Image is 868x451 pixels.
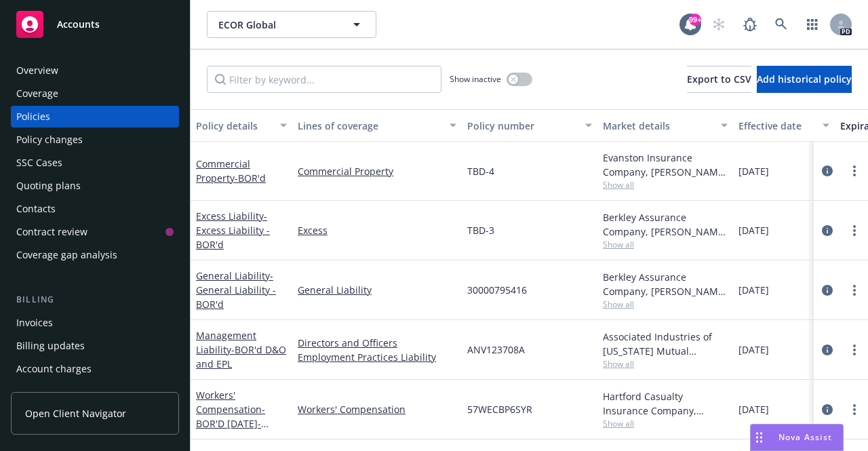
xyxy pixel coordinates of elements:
div: Coverage gap analysis [16,244,117,266]
span: 30000795416 [467,283,527,297]
div: Quoting plans [16,175,81,197]
a: Directors and Officers [298,336,456,350]
div: Account charges [16,358,92,380]
span: Show all [603,298,728,310]
a: Report a Bug [736,11,764,38]
a: Switch app [799,11,826,38]
span: - General Liability - BOR'd [196,269,276,311]
button: Add historical policy [757,66,852,93]
a: Coverage gap analysis [11,244,179,266]
a: Employment Practices Liability [298,350,456,364]
button: Lines of coverage [292,109,462,142]
span: [DATE] [738,223,769,237]
span: Nova Assist [778,431,832,443]
div: Hartford Casualty Insurance Company, Hartford Insurance Group [603,389,728,418]
div: Billing updates [16,335,85,357]
span: Show all [603,418,728,429]
span: - Excess Liability - BOR'd [196,210,270,251]
div: Overview [16,60,58,81]
button: Nova Assist [750,424,844,451]
div: Evanston Insurance Company, [PERSON_NAME] Insurance, RT Specialty Insurance Services, LLC (RSG Sp... [603,151,728,179]
span: [DATE] [738,402,769,416]
span: Show all [603,179,728,191]
a: circleInformation [819,342,835,358]
input: Filter by keyword... [207,66,441,93]
div: Policy number [467,119,577,133]
a: Commercial Property [298,164,456,178]
a: Start snowing [705,11,732,38]
span: Show all [603,239,728,250]
div: Contract review [16,221,87,243]
span: [DATE] [738,342,769,357]
a: Contract review [11,221,179,243]
div: Billing [11,293,179,307]
a: Management Liability [196,329,286,370]
span: Accounts [57,19,100,30]
button: Effective date [733,109,835,142]
a: circleInformation [819,282,835,298]
span: Show inactive [450,73,501,85]
a: more [846,342,863,358]
div: Contacts [16,198,56,220]
a: more [846,163,863,179]
span: Export to CSV [687,73,751,85]
a: Excess Liability [196,210,270,251]
span: - BOR'd D&O and EPL [196,343,286,370]
div: Lines of coverage [298,119,441,133]
div: Drag to move [751,425,768,450]
button: Export to CSV [687,66,751,93]
a: circleInformation [819,222,835,239]
a: Search [768,11,795,38]
span: [DATE] [738,283,769,297]
a: Contacts [11,198,179,220]
div: 99+ [689,14,701,26]
div: Associated Industries of [US_STATE] Mutual Insurance Company, Associated Industries of MA Mut Ins... [603,330,728,358]
span: TBD-4 [467,164,494,178]
span: TBD-3 [467,223,494,237]
span: Add historical policy [757,73,852,85]
button: Policy number [462,109,597,142]
a: Workers' Compensation [196,389,277,444]
a: more [846,401,863,418]
div: Invoices [16,312,53,334]
a: Workers' Compensation [298,402,456,416]
a: SSC Cases [11,152,179,174]
button: Market details [597,109,733,142]
div: Berkley Assurance Company, [PERSON_NAME] Corporation, RT Specialty Insurance Services, LLC (RSG S... [603,270,728,298]
a: Overview [11,60,179,81]
div: Effective date [738,119,814,133]
span: [DATE] [738,164,769,178]
span: ECOR Global [218,18,336,32]
div: SSC Cases [16,152,62,174]
a: General Liability [298,283,456,297]
a: Account charges [11,358,179,380]
span: ANV123708A [467,342,525,357]
a: Policy changes [11,129,179,151]
button: ECOR Global [207,11,376,38]
a: Coverage [11,83,179,104]
span: Open Client Navigator [25,406,126,420]
div: Policy details [196,119,272,133]
div: Policy changes [16,129,83,151]
div: Policies [16,106,50,128]
a: circleInformation [819,163,835,179]
button: Policy details [191,109,292,142]
a: General Liability [196,269,276,311]
div: Market details [603,119,713,133]
a: Excess [298,223,456,237]
a: more [846,282,863,298]
span: - BOR'd [235,172,266,184]
a: circleInformation [819,401,835,418]
div: Berkley Assurance Company, [PERSON_NAME] Corporation, RT Specialty Insurance Services, LLC (RSG S... [603,210,728,239]
a: Accounts [11,5,179,43]
a: Quoting plans [11,175,179,197]
div: Coverage [16,83,58,104]
a: Billing updates [11,335,179,357]
a: more [846,222,863,239]
span: 57WECBP6SYR [467,402,532,416]
span: - BOR'D [DATE]-[DATE] WC - C/RW [196,403,277,444]
a: Commercial Property [196,157,266,184]
span: Show all [603,358,728,370]
a: Policies [11,106,179,128]
a: Invoices [11,312,179,334]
